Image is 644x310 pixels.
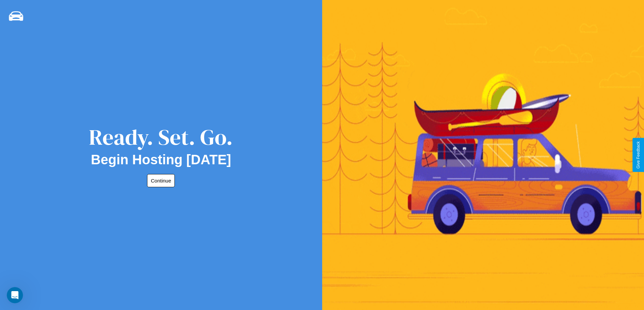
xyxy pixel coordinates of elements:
h2: Begin Hosting [DATE] [91,152,231,167]
iframe: Intercom live chat [7,287,23,303]
div: Ready. Set. Go. [89,122,233,152]
button: Continue [147,174,175,187]
div: Give Feedback [636,141,641,169]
